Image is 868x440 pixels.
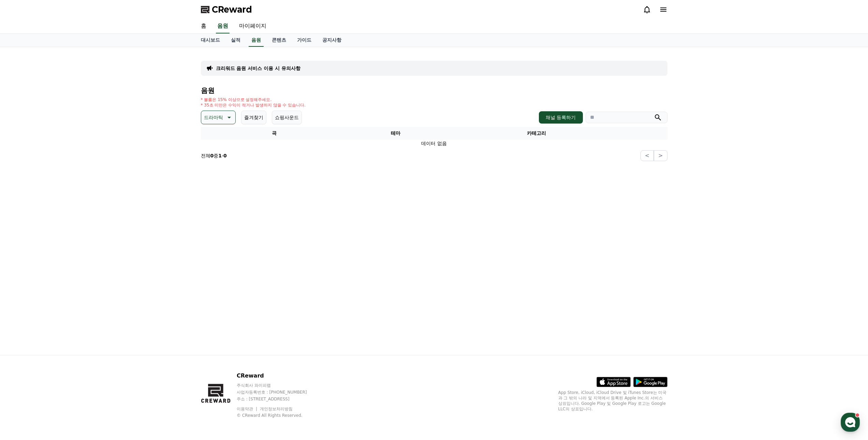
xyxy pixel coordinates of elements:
[234,19,272,33] a: 마이페이지
[654,150,667,161] button: >
[249,34,264,47] a: 음원
[201,102,306,108] p: * 35초 미만은 수익이 적거나 발생하지 않을 수 있습니다.
[237,407,258,411] a: 이용약관
[201,152,227,159] p: 전체 중 -
[225,34,246,47] a: 실적
[223,153,227,158] strong: 0
[241,111,266,124] button: 즐겨찾기
[216,19,230,33] a: 음원
[210,153,214,158] strong: 0
[216,65,300,72] a: 크리워드 음원 서비스 이용 시 유의사항
[558,390,667,412] p: App Store, iCloud, iCloud Drive 및 iTunes Store는 미국과 그 밖의 나라 및 지역에서 등록된 Apple Inc.의 서비스 상표입니다. Goo...
[539,111,583,124] button: 채널 등록하기
[237,383,320,388] p: 주식회사 와이피랩
[292,34,317,47] a: 가이드
[348,127,444,140] th: 테마
[212,4,252,15] span: CReward
[201,97,306,102] p: * 볼륨은 15% 이상으로 설정해주세요.
[237,396,320,402] p: 주소 : [STREET_ADDRESS]
[317,34,347,47] a: 공지사항
[237,413,320,418] p: © CReward All Rights Reserved.
[218,153,222,158] strong: 1
[201,111,236,124] button: 드라마틱
[641,150,654,161] button: <
[444,127,629,140] th: 카테고리
[201,87,667,94] h4: 음원
[195,34,225,47] a: 대시보드
[201,127,348,140] th: 곡
[204,113,223,122] p: 드라마틱
[237,372,320,380] p: CReward
[272,111,302,124] button: 쇼핑사운드
[201,4,252,15] a: CReward
[195,19,212,33] a: 홈
[260,407,293,411] a: 개인정보처리방침
[266,34,292,47] a: 콘텐츠
[201,140,667,147] td: 데이터 없음
[237,389,320,395] p: 사업자등록번호 : [PHONE_NUMBER]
